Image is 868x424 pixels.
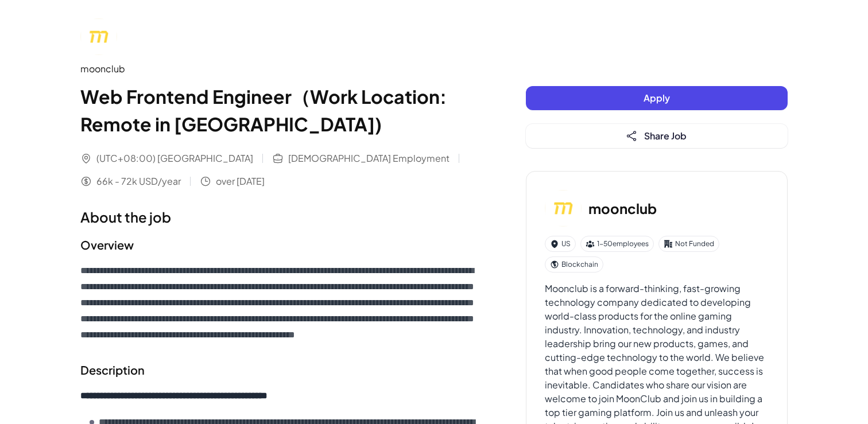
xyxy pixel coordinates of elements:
span: Apply [644,92,670,104]
div: 1-50 employees [580,236,654,252]
span: 66k - 72k USD/year [96,174,181,188]
div: moonclub [80,62,480,76]
div: Blockchain [545,256,603,273]
div: US [545,236,576,252]
img: mo [80,18,117,55]
span: (UTC+08:00) [GEOGRAPHIC_DATA] [96,151,253,165]
h1: Web Frontend Engineer（Work Location: Remote in [GEOGRAPHIC_DATA]) [80,83,480,138]
h2: Overview [80,236,480,254]
h1: About the job [80,207,480,227]
h2: Description [80,361,480,379]
span: over [DATE] [216,174,265,188]
img: mo [545,190,582,227]
div: Not Funded [658,236,719,252]
h3: moonclub [588,198,657,219]
span: [DEMOGRAPHIC_DATA] Employment [288,151,449,165]
button: Share Job [526,124,788,148]
span: Share Job [644,130,687,142]
button: Apply [526,86,788,110]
